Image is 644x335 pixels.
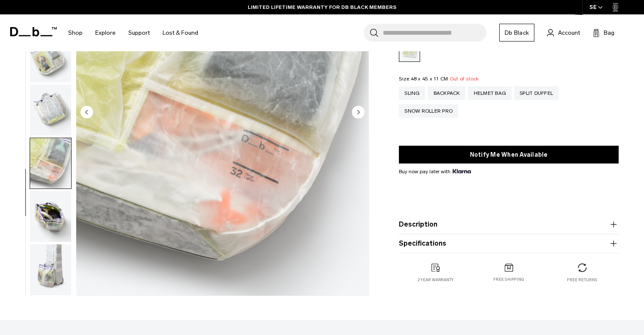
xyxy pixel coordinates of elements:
p: 2 year warranty [417,277,454,283]
img: Weigh_Lighter_Helmet_Bag_32L_5.png [30,85,71,136]
a: Sling [399,86,425,100]
button: Next slide [352,105,365,120]
a: Snow Roller Pro [399,104,458,118]
button: Previous slide [80,105,93,120]
img: Weigh_Lighter_Helmet_Bag_32L_4.png [30,31,71,82]
p: Free shipping [493,277,524,283]
a: Split Duffel [514,86,558,100]
img: Weigh_Lighter_Helmet_Bag_32L_6.png [30,138,71,189]
img: {"height" => 20, "alt" => "Klarna"} [453,169,471,173]
span: Bag [604,28,614,37]
button: Notify Me When Available [399,146,619,163]
nav: Main Navigation [62,14,205,51]
span: 48 x 45 x 11 CM [410,76,448,82]
p: Free returns [567,277,597,283]
a: Db Black [499,24,534,42]
a: Account [547,28,580,38]
a: Explore [95,18,116,48]
a: Backpack [428,86,465,100]
a: Support [128,18,150,48]
img: Weigh_Lighter_Helmet_Bag_32L_8.png [30,244,71,295]
span: Out of stock [449,76,478,82]
button: Weigh_Lighter_Helmet_Bag_32L_7.png [30,191,72,242]
button: Weigh_Lighter_Helmet_Bag_32L_4.png [30,31,72,83]
a: Lost & Found [163,18,198,48]
span: Account [558,28,580,37]
span: Buy now pay later with [399,168,471,175]
a: LIMITED LIFETIME WARRANTY FOR DB BLACK MEMBERS [248,3,396,11]
legend: Size: [399,76,478,81]
a: Helmet Bag [468,86,511,100]
button: Bag [593,28,614,38]
button: Description [399,219,619,230]
a: Shop [68,18,83,48]
button: Specifications [399,238,619,249]
button: Weigh_Lighter_Helmet_Bag_32L_8.png [30,244,72,296]
button: Weigh_Lighter_Helmet_Bag_32L_5.png [30,84,72,136]
button: Weigh_Lighter_Helmet_Bag_32L_6.png [30,138,72,189]
img: Weigh_Lighter_Helmet_Bag_32L_7.png [30,191,71,242]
